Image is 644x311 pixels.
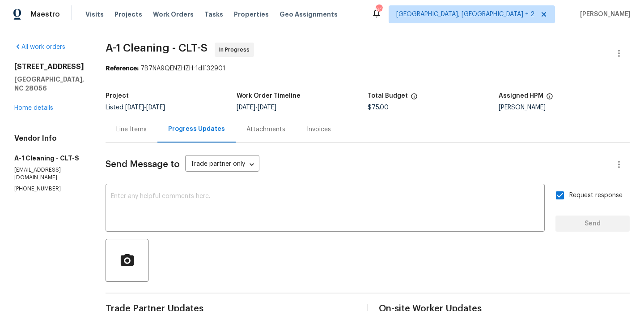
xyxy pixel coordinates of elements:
span: The hpm assigned to this work order. [546,93,553,104]
span: [GEOGRAPHIC_DATA], [GEOGRAPHIC_DATA] + 2 [396,10,534,19]
div: Trade partner only [185,157,259,172]
span: Work Orders [153,10,194,19]
div: Attachments [246,125,285,134]
span: Properties [234,10,269,19]
div: 7B7NA9QENZHZH-1dff32901 [106,64,630,73]
p: [EMAIL_ADDRESS][DOMAIN_NAME] [14,166,84,181]
h5: Assigned HPM [499,93,543,99]
span: $75.00 [368,104,389,111]
h5: Total Budget [368,93,408,99]
div: 60 [376,5,382,14]
span: Listed [106,104,165,111]
span: Request response [569,191,623,200]
h5: Project [106,93,129,99]
span: Tasks [204,11,223,17]
span: In Progress [219,45,253,54]
span: - [125,104,165,111]
a: All work orders [14,44,65,50]
b: Reference: [106,65,139,72]
span: Visits [85,10,104,19]
p: [PHONE_NUMBER] [14,185,84,193]
h4: Vendor Info [14,134,84,143]
h5: Work Order Timeline [237,93,301,99]
span: [DATE] [258,104,276,111]
h2: [STREET_ADDRESS] [14,62,84,71]
span: [DATE] [146,104,165,111]
span: Geo Assignments [280,10,338,19]
div: Progress Updates [168,125,225,134]
span: Send Message to [106,160,180,169]
span: [DATE] [237,104,255,111]
div: Line Items [116,125,147,134]
div: Invoices [307,125,331,134]
span: The total cost of line items that have been proposed by Opendoor. This sum includes line items th... [411,93,418,104]
div: [PERSON_NAME] [499,104,630,111]
h5: [GEOGRAPHIC_DATA], NC 28056 [14,75,84,93]
span: Maestro [30,10,60,19]
h5: A-1 Cleaning - CLT-S [14,154,84,163]
span: - [237,104,276,111]
a: Home details [14,105,53,111]
span: Projects [114,10,142,19]
span: A-1 Cleaning - CLT-S [106,43,208,53]
span: [PERSON_NAME] [576,10,631,19]
span: [DATE] [125,104,144,111]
